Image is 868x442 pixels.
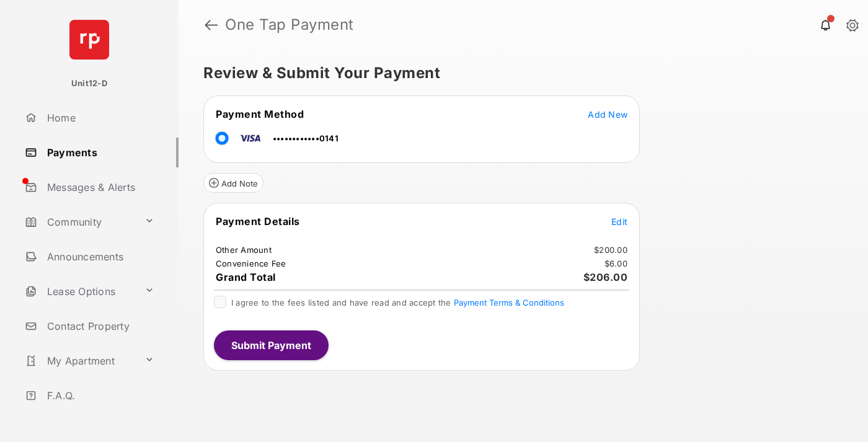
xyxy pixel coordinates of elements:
a: My Apartment [20,346,139,376]
span: Add New [588,109,627,120]
span: I agree to the fees listed and have read and accept the [231,298,564,307]
a: Announcements [20,242,179,272]
img: svg+xml;base64,PHN2ZyB4bWxucz0iaHR0cDovL3d3dy53My5vcmcvMjAwMC9zdmciIHdpZHRoPSI2NCIgaGVpZ2h0PSI2NC... [69,20,109,60]
a: Lease Options [20,276,139,306]
a: Community [20,207,139,237]
button: Add Note [203,173,263,193]
a: Home [20,103,179,133]
td: Convenience Fee [215,258,287,269]
span: ••••••••••••0141 [273,133,339,143]
a: Messages & Alerts [20,172,179,202]
button: I agree to the fees listed and have read and accept the [454,298,564,307]
a: Contact Property [20,311,179,341]
h5: Review & Submit Your Payment [203,66,833,81]
p: Unit12-D [71,77,107,90]
button: Submit Payment [214,330,329,360]
td: $6.00 [604,258,628,269]
a: F.A.Q. [20,381,179,410]
span: Payment Method [216,108,304,120]
button: Add New [588,108,627,120]
span: Edit [611,216,627,227]
span: Payment Details [216,215,300,228]
button: Edit [611,215,627,228]
a: Payments [20,138,179,167]
span: $206.00 [583,271,628,283]
strong: One Tap Payment [225,17,354,32]
td: $200.00 [593,244,628,255]
span: Grand Total [216,271,276,283]
td: Other Amount [215,244,272,255]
